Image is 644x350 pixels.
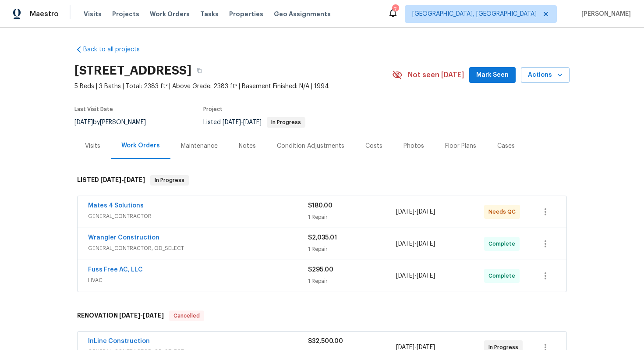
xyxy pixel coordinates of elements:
div: 1 Repair [308,245,396,254]
span: [DATE] [143,312,164,318]
span: $180.00 [308,203,333,209]
div: Floor Plans [445,142,476,150]
span: Last Visit Date [74,107,113,112]
span: GENERAL_CONTRACTOR [88,212,308,221]
a: Wrangler Construction [88,235,159,241]
span: [DATE] [74,119,93,125]
span: [DATE] [223,119,241,125]
span: Mark Seen [476,70,509,81]
div: 7 [392,5,398,14]
a: Fuss Free AC, LLC [88,267,143,273]
span: Listed [203,119,305,125]
span: 5 Beds | 3 Baths | Total: 2383 ft² | Above Grade: 2383 ft² | Basement Finished: N/A | 1994 [74,82,392,91]
span: Complete [488,239,519,248]
span: $2,035.01 [308,235,337,241]
span: Cancelled [170,311,203,320]
span: [GEOGRAPHIC_DATA], [GEOGRAPHIC_DATA] [412,10,537,18]
div: Condition Adjustments [277,142,344,150]
a: Mates 4 Solutions [88,203,144,209]
span: Maestro [30,10,59,18]
span: [DATE] [100,177,121,183]
span: Projects [112,10,139,18]
span: $295.00 [308,267,333,273]
span: Tasks [200,11,219,17]
span: - [396,239,435,248]
span: Not seen [DATE] [408,71,464,79]
div: Notes [239,142,256,150]
div: Cases [497,142,515,150]
span: Properties [229,10,263,18]
div: Costs [365,142,382,150]
span: [DATE] [417,241,435,247]
span: Actions [528,70,563,81]
div: RENOVATION [DATE]-[DATE]Cancelled [74,302,570,330]
span: Project [203,107,223,112]
span: [DATE] [396,273,414,279]
span: Needs QC [488,207,519,216]
span: - [396,207,435,216]
span: In Progress [151,176,188,185]
div: Photos [403,142,424,150]
a: Back to all projects [74,45,159,54]
a: InLine Construction [88,338,150,344]
span: Work Orders [150,10,190,18]
span: [DATE] [243,119,262,125]
button: Mark Seen [469,67,516,83]
div: by [PERSON_NAME] [74,117,156,128]
span: [DATE] [119,312,140,318]
div: Maintenance [181,142,218,150]
span: Geo Assignments [274,10,331,18]
span: Complete [488,271,519,280]
span: - [119,312,164,318]
span: [DATE] [417,209,435,215]
div: Visits [85,142,100,150]
span: [PERSON_NAME] [578,10,631,18]
span: [DATE] [396,241,414,247]
span: HVAC [88,276,308,285]
div: LISTED [DATE]-[DATE]In Progress [74,166,570,194]
span: - [396,271,435,280]
button: Copy Address [191,63,207,79]
span: [DATE] [124,177,145,183]
span: [DATE] [396,209,414,215]
span: [DATE] [417,273,435,279]
span: Visits [84,10,102,18]
h6: LISTED [77,175,145,186]
span: - [100,177,145,183]
span: In Progress [268,120,304,125]
span: - [223,119,262,125]
div: 1 Repair [308,213,396,221]
h2: [STREET_ADDRESS] [74,66,191,75]
span: GENERAL_CONTRACTOR, OD_SELECT [88,244,308,253]
div: 1 Repair [308,277,396,286]
div: Work Orders [121,141,160,150]
span: $32,500.00 [308,338,343,344]
h6: RENOVATION [77,311,164,321]
button: Actions [521,67,570,83]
